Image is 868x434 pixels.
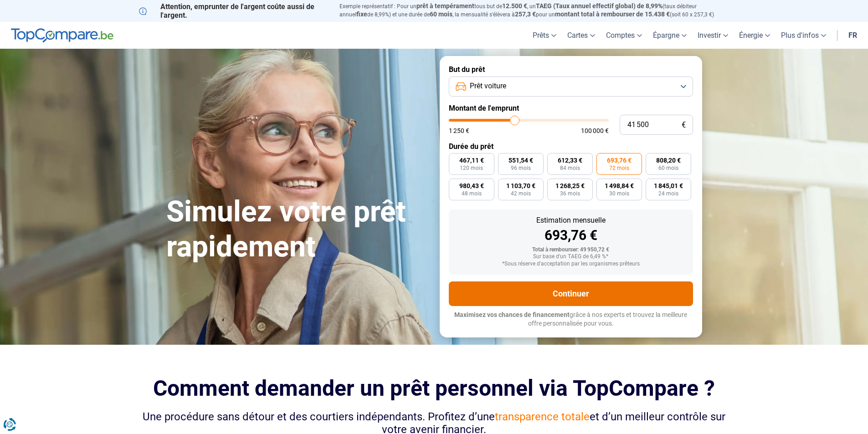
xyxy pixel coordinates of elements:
span: 72 mois [609,165,629,171]
a: Comptes [601,22,647,49]
a: fr [843,22,863,49]
a: Énergie [734,22,776,49]
a: Cartes [562,22,601,49]
label: Montant de l'emprunt [449,104,693,112]
span: 84 mois [560,165,580,171]
a: Plus d'infos [776,22,832,49]
h2: Comment demander un prêt personnel via TopCompare ? [139,376,729,401]
div: Total à rembourser: 49 950,72 € [456,247,686,253]
span: 1 103,70 € [506,183,535,189]
span: 30 mois [609,191,629,196]
span: 1 250 € [449,128,469,134]
span: 42 mois [511,191,531,196]
span: 60 mois [658,165,678,171]
button: Continuer [449,281,693,306]
span: TAEG (Taux annuel effectif global) de 8,99% [536,2,663,10]
div: *Sous réserve d'acceptation par les organismes prêteurs [456,261,686,267]
span: 980,43 € [459,183,484,189]
span: 808,20 € [656,157,681,163]
span: 24 mois [658,191,678,196]
span: transparence totale [495,410,590,423]
span: 100 000 € [581,128,609,134]
div: 693,76 € [456,229,686,242]
span: 60 mois [430,10,452,18]
span: 1 845,01 € [654,183,683,189]
a: Épargne [647,22,692,49]
p: grâce à nos experts et trouvez la meilleure offre personnalisée pour vous. [449,311,693,328]
span: 120 mois [460,165,483,171]
span: prêt à tempérament [416,2,474,10]
div: Sur base d'un TAEG de 6,49 %* [456,254,686,260]
span: 551,54 € [508,157,533,163]
img: TopCompare [11,28,113,43]
label: But du prêt [449,65,693,74]
span: fixe [356,10,367,18]
button: Prêt voiture [449,77,693,97]
div: Estimation mensuelle [456,217,686,224]
span: 693,76 € [607,157,632,163]
a: Investir [692,22,734,49]
h1: Simulez votre prêt rapidement [166,194,429,265]
p: Attention, emprunter de l'argent coûte aussi de l'argent. [139,2,329,20]
span: Maximisez vos chances de financement [454,311,570,318]
span: 257,3 € [515,10,536,18]
span: Prêt voiture [470,81,506,91]
span: € [682,121,686,129]
a: Prêts [527,22,562,49]
span: 1 268,25 € [555,183,585,189]
label: Durée du prêt [449,142,693,151]
span: 36 mois [560,191,580,196]
span: 48 mois [462,191,482,196]
span: 612,33 € [558,157,582,163]
span: 467,11 € [459,157,484,163]
p: Exemple représentatif : Pour un tous but de , un (taux débiteur annuel de 8,99%) et une durée de ... [339,2,729,19]
span: 96 mois [511,165,531,171]
span: montant total à rembourser de 15.438 € [555,10,670,18]
span: 1 498,84 € [605,183,634,189]
span: 12.500 € [502,2,527,10]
